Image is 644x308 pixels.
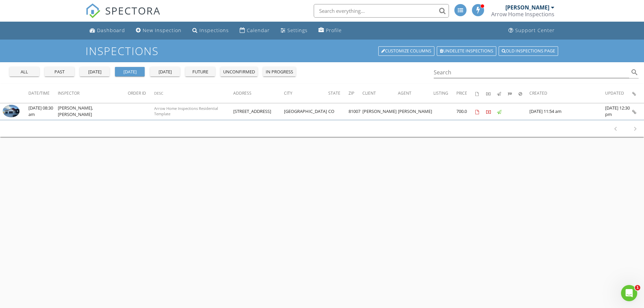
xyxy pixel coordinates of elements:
th: Zip: Not sorted. [349,84,362,103]
div: Calendar [247,27,270,33]
div: Settings [287,27,308,33]
div: Profile [326,27,342,33]
td: [DATE] 08:30 am [28,103,58,119]
td: [STREET_ADDRESS] [233,103,284,119]
span: Desc [154,91,163,96]
td: CO [328,103,349,119]
div: Dashboard [97,27,125,33]
a: Support Center [506,24,557,37]
th: Agreements signed: Not sorted. [475,84,486,103]
th: Submitted: Not sorted. [508,84,519,103]
span: State [328,90,340,96]
th: State: Not sorted. [328,84,349,103]
i: search [630,68,639,76]
div: in progress [266,69,293,75]
th: Paid: Not sorted. [486,84,497,103]
button: past [45,67,74,76]
a: Inspections [190,24,232,37]
a: Old inspections page [499,46,558,56]
a: SPECTORA [86,9,161,23]
th: Created: Not sorted. [529,84,605,103]
button: unconfirmed [220,67,258,76]
div: unconfirmed [223,69,255,75]
span: Created [529,90,547,96]
a: Dashboard [87,24,128,37]
th: Address: Not sorted. [233,84,284,103]
div: Support Center [515,27,555,33]
button: [DATE] [115,67,145,76]
div: all [12,69,37,75]
span: Date/Time [28,90,50,96]
div: Inspections [199,27,229,33]
button: in progress [263,67,296,76]
img: The Best Home Inspection Software - Spectora [86,3,100,18]
span: Arrow Home Inspections Residential Template [154,106,218,117]
td: [PERSON_NAME] [398,103,433,119]
span: 1 [635,285,640,290]
a: Calendar [237,24,272,37]
th: Inspection Details: Not sorted. [632,84,644,103]
div: future [188,69,212,75]
th: Agent: Not sorted. [398,84,433,103]
div: [DATE] [153,69,177,75]
a: Undelete inspections [437,46,496,56]
div: past [47,69,72,75]
h1: Inspections [86,45,559,57]
button: [DATE] [80,67,110,76]
a: New Inspection [133,24,184,37]
div: [PERSON_NAME] [505,4,549,11]
iframe: Intercom live chat [621,285,637,301]
button: future [185,67,215,76]
img: 9359302%2Fcover_photos%2FP2hIIF94fZdCle2DseDt%2Fsmall.jpg [3,105,20,117]
th: Client: Not sorted. [362,84,398,103]
span: Inspector [58,90,79,96]
span: Client [362,90,376,96]
span: Listing [433,90,448,96]
button: [DATE] [150,67,180,76]
span: City [284,90,292,96]
span: Updated [605,90,624,96]
th: Price: Not sorted. [456,84,475,103]
div: [DATE] [118,69,142,75]
th: Updated: Not sorted. [605,84,632,103]
th: Published: Not sorted. [497,84,508,103]
th: Date/Time: Not sorted. [28,84,58,103]
div: [DATE] [82,69,107,75]
th: Canceled: Not sorted. [519,84,529,103]
td: 81007 [349,103,362,119]
th: Listing: Not sorted. [433,84,456,103]
td: [PERSON_NAME], [PERSON_NAME] [58,103,128,119]
th: Order ID: Not sorted. [128,84,154,103]
span: Order ID [128,90,146,96]
span: Address [233,90,252,96]
button: all [9,67,39,76]
a: Settings [278,24,310,37]
span: Zip [349,90,354,96]
a: Profile [316,24,344,37]
div: New Inspection [143,27,182,33]
span: Price [456,90,467,96]
th: Desc: Not sorted. [154,84,233,103]
span: Agent [398,90,411,96]
td: [DATE] 12:30 pm [605,103,632,119]
span: SPECTORA [105,3,161,18]
th: Inspector: Not sorted. [58,84,128,103]
div: Arrow Home Inspections [491,11,554,18]
input: Search [434,67,629,78]
input: Search everything... [314,4,449,18]
a: Customize Columns [378,46,434,56]
th: City: Not sorted. [284,84,328,103]
td: 700.0 [456,103,475,119]
td: [DATE] 11:54 am [529,103,605,119]
td: [PERSON_NAME] [362,103,398,119]
td: [GEOGRAPHIC_DATA] [284,103,328,119]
